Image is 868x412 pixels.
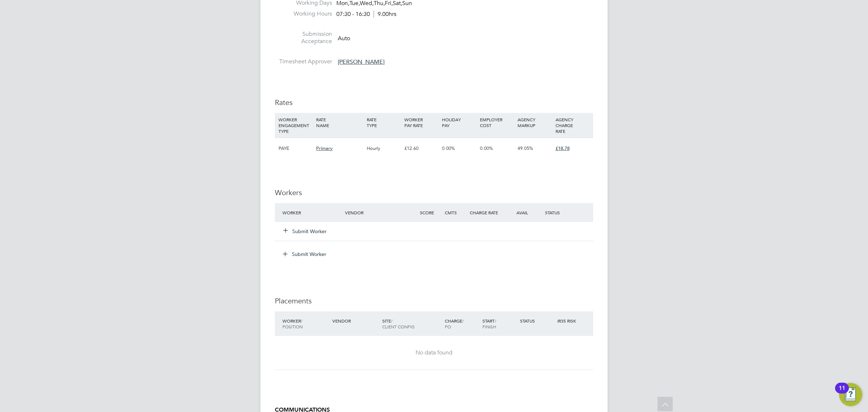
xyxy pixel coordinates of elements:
span: Primary [316,145,333,151]
div: Hourly [365,138,403,159]
div: Charge [443,314,481,333]
button: Open Resource Center, 11 new notifications [839,383,862,406]
label: Submission Acceptance [275,30,332,46]
span: 0.00% [480,145,493,151]
div: HOLIDAY PAY [440,113,478,132]
span: / PO [445,318,464,329]
div: AGENCY MARKUP [516,113,553,132]
div: EMPLOYER COST [478,113,516,132]
button: Submit Worker [278,248,332,260]
div: 07:30 - 16:30 [336,10,396,18]
label: Timesheet Approver [275,58,332,66]
div: Status [518,314,556,327]
div: Charge Rate [468,206,506,219]
span: / Position [282,318,303,329]
div: Avail [506,206,543,219]
h3: Workers [275,188,593,197]
div: Vendor [331,314,380,327]
div: Cmts [443,206,468,219]
span: / Finish [482,318,496,329]
div: Score [418,206,443,219]
span: 49.05% [518,145,533,151]
div: WORKER ENGAGEMENT TYPE [277,113,314,138]
div: AGENCY CHARGE RATE [554,113,591,138]
span: £18.78 [556,145,570,151]
span: 0.00% [442,145,455,151]
span: / Client Config [382,318,414,329]
span: Auto [338,34,350,42]
div: RATE NAME [314,113,365,132]
div: PAYE [277,138,314,159]
span: 9.00hrs [374,10,396,18]
div: Start [481,314,518,333]
button: Submit Worker [284,228,327,235]
div: Worker [281,206,343,219]
div: Status [543,206,593,219]
div: WORKER PAY RATE [403,113,440,132]
label: Working Hours [275,10,332,18]
div: Worker [281,314,331,333]
div: Vendor [343,206,418,219]
div: £12.60 [403,138,440,159]
div: No data found [282,349,586,357]
span: [PERSON_NAME] [338,58,384,66]
div: IR35 Risk [556,314,580,327]
div: 11 [839,388,845,398]
div: RATE TYPE [365,113,403,132]
h3: Placements [275,296,593,306]
h3: Rates [275,98,593,107]
div: Site [380,314,443,333]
